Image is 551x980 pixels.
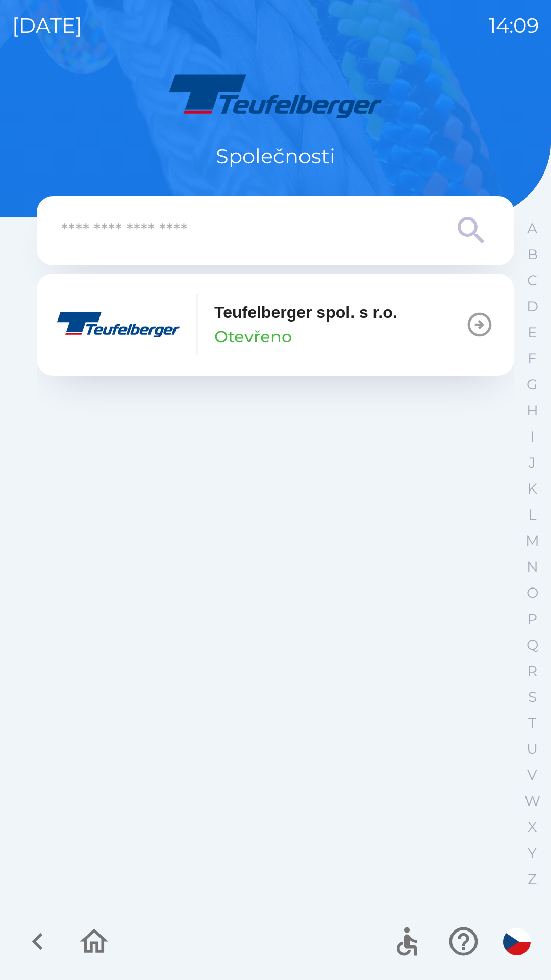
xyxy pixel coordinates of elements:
[528,870,537,888] p: Z
[528,844,537,862] p: Y
[519,372,545,398] button: G
[519,658,545,684] button: R
[527,636,538,654] p: Q
[519,580,545,606] button: O
[528,688,537,706] p: S
[519,398,545,424] button: H
[37,274,514,376] button: Teufelberger spol. s r.o.Otevřeno
[503,928,531,955] img: cs flag
[519,293,545,320] button: D
[37,71,514,120] img: Logo
[519,710,545,736] button: T
[528,324,537,341] p: E
[214,300,397,325] p: Teufelberger spol. s r.o.
[519,684,545,710] button: S
[529,454,536,472] p: J
[519,346,545,372] button: F
[527,246,538,263] p: B
[519,554,545,580] button: N
[528,506,536,524] p: L
[527,558,538,576] p: N
[519,632,545,658] button: Q
[528,350,537,367] p: F
[528,714,536,732] p: T
[527,219,537,237] p: A
[519,866,545,892] button: Z
[525,532,539,550] p: M
[519,788,545,814] button: W
[527,402,538,420] p: H
[519,606,545,632] button: P
[519,528,545,554] button: M
[57,294,180,355] img: 687bd9e2-e5e1-4ffa-84b0-83b74f2f06bb.png
[519,840,545,866] button: Y
[527,376,538,394] p: G
[527,766,537,784] p: V
[519,762,545,788] button: V
[214,325,292,349] p: Otevřeno
[519,215,545,241] button: A
[528,818,537,836] p: X
[527,662,537,680] p: R
[527,480,537,498] p: K
[519,320,545,346] button: E
[489,10,539,41] p: 14:09
[519,424,545,450] button: I
[519,736,545,762] button: U
[519,450,545,476] button: J
[519,241,545,267] button: B
[530,428,534,446] p: I
[524,792,540,810] p: W
[527,584,538,602] p: O
[527,610,537,628] p: P
[519,814,545,840] button: X
[527,298,538,315] p: D
[527,740,538,758] p: U
[519,476,545,502] button: K
[12,10,82,41] p: [DATE]
[519,267,545,293] button: C
[216,141,335,171] p: Společnosti
[519,502,545,528] button: L
[527,272,537,289] p: C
